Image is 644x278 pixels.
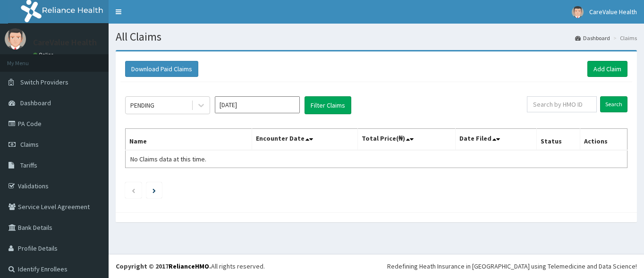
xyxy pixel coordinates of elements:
[20,140,39,149] span: Claims
[589,8,637,16] span: CareValue Health
[455,129,536,151] th: Date Filed
[131,186,136,194] a: Previous page
[357,129,455,151] th: Total Price(₦)
[153,186,156,194] a: Next page
[575,34,610,42] a: Dashboard
[130,155,206,163] span: No Claims data at this time.
[169,262,209,270] a: RelianceHMO
[125,61,198,77] button: Download Paid Claims
[305,96,351,114] button: Filter Claims
[600,96,627,112] input: Search
[20,99,51,107] span: Dashboard
[580,129,627,151] th: Actions
[33,51,56,58] a: Online
[215,96,300,113] input: Select Month and Year
[527,96,597,112] input: Search by HMO ID
[109,254,644,278] footer: All rights reserved.
[116,31,637,43] h1: All Claims
[387,261,637,271] div: Redefining Heath Insurance in [GEOGRAPHIC_DATA] using Telemedicine and Data Science!
[611,34,637,42] li: Claims
[5,28,26,50] img: User Image
[587,61,627,77] a: Add Claim
[252,129,357,151] th: Encounter Date
[126,129,252,151] th: Name
[572,6,584,18] img: User Image
[536,129,580,151] th: Status
[20,78,68,86] span: Switch Providers
[33,38,97,47] p: CareValue Health
[116,262,211,270] strong: Copyright © 2017 .
[20,161,37,169] span: Tariffs
[130,101,154,110] div: PENDING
